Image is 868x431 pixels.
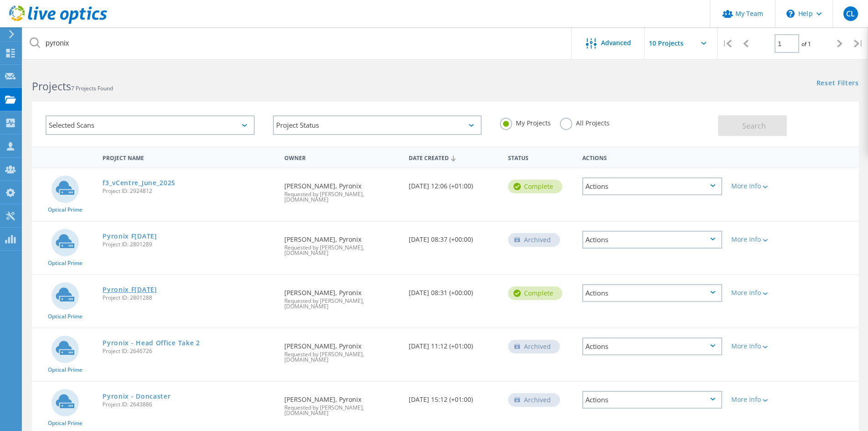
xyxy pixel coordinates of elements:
[48,367,82,373] span: Optical Prime
[103,233,157,239] a: Pyronix F[DATE]
[404,168,503,198] div: [DATE] 12:06 (+01:00)
[404,328,503,358] div: [DATE] 11:12 (+01:00)
[786,10,795,18] svg: \n
[284,298,399,309] span: Requested by [PERSON_NAME], [DOMAIN_NAME]
[48,207,82,213] span: Optical Prime
[280,222,404,265] div: [PERSON_NAME], Pyronix
[9,19,107,26] a: Live Optics Dashboard
[731,183,788,189] div: More Info
[508,233,560,247] div: Archived
[48,421,82,426] span: Optical Prime
[280,382,404,425] div: [PERSON_NAME], Pyronix
[500,118,551,126] label: My Projects
[103,180,175,186] a: f3_vCentre_June_2025
[560,118,610,126] label: All Projects
[508,286,562,300] div: Complete
[103,286,157,293] a: Pyronix F[DATE]
[284,192,399,203] span: Requested by [PERSON_NAME], [DOMAIN_NAME]
[103,188,275,194] span: Project ID: 2924812
[48,314,82,319] span: Optical Prime
[280,275,404,318] div: [PERSON_NAME], Pyronix
[503,149,578,166] div: Status
[103,340,200,346] a: Pyronix - Head Office Take 2
[582,391,722,409] div: Actions
[801,40,811,48] span: of 1
[582,284,722,302] div: Actions
[404,382,503,412] div: [DATE] 15:12 (+01:00)
[731,396,788,403] div: More Info
[718,115,787,136] button: Search
[103,348,275,354] span: Project ID: 2646726
[284,352,399,363] span: Requested by [PERSON_NAME], [DOMAIN_NAME]
[273,115,482,135] div: Project Status
[284,245,399,256] span: Requested by [PERSON_NAME], [DOMAIN_NAME]
[731,290,788,296] div: More Info
[582,231,722,249] div: Actions
[731,236,788,243] div: More Info
[46,115,255,135] div: Selected Scans
[280,168,404,212] div: [PERSON_NAME], Pyronix
[846,10,855,17] span: CL
[103,402,275,407] span: Project ID: 2643886
[103,242,275,247] span: Project ID: 2801289
[32,79,71,93] b: Projects
[508,393,560,407] div: Archived
[578,149,727,166] div: Actions
[817,80,859,88] a: Reset Filters
[582,338,722,355] div: Actions
[103,295,275,301] span: Project ID: 2801288
[508,180,562,193] div: Complete
[23,27,572,59] input: Search projects by name, owner, ID, company, etc
[48,260,82,266] span: Optical Prime
[404,222,503,252] div: [DATE] 08:37 (+00:00)
[280,328,404,372] div: [PERSON_NAME], Pyronix
[280,149,404,166] div: Owner
[718,27,736,60] div: |
[71,84,113,92] span: 7 Projects Found
[742,121,766,131] span: Search
[731,343,788,349] div: More Info
[404,149,503,166] div: Date Created
[98,149,280,166] div: Project Name
[404,275,503,305] div: [DATE] 08:31 (+00:00)
[601,40,631,46] span: Advanced
[284,405,399,416] span: Requested by [PERSON_NAME], [DOMAIN_NAME]
[582,177,722,195] div: Actions
[103,393,170,400] a: Pyronix - Doncaster
[508,340,560,353] div: Archived
[849,27,868,60] div: |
